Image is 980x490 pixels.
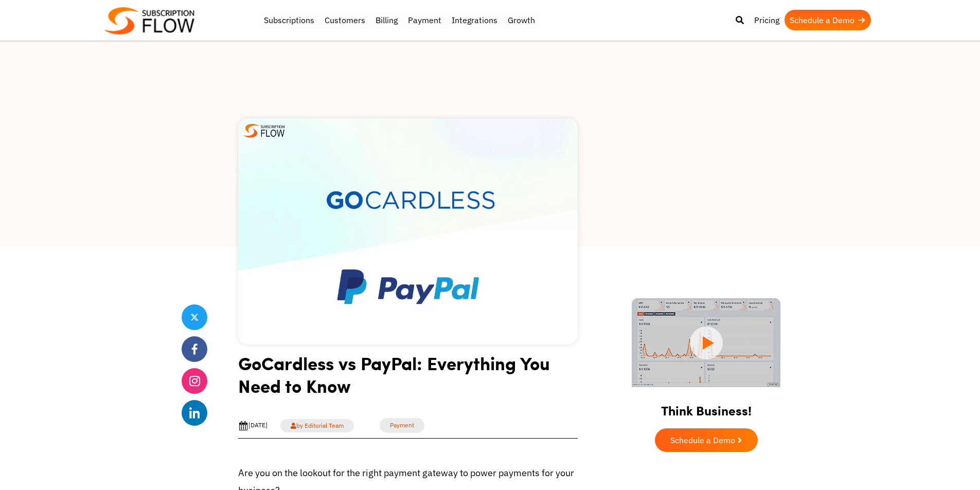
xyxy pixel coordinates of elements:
[238,118,578,344] img: PayPal-vs-GoCardless
[380,418,424,433] a: Payment
[370,10,403,30] a: Billing
[104,7,194,34] img: Subscriptionflow
[614,390,799,423] h2: Think Business!
[319,10,370,30] a: Customers
[670,436,735,444] span: Schedule a Demo
[655,428,758,452] a: Schedule a Demo
[447,10,503,30] a: Integrations
[238,352,578,405] h1: GoCardless vs PayPal: Everything You Need to Know
[259,10,319,30] a: Subscriptions
[503,10,540,30] a: Growth
[280,419,354,432] a: by Editorial Team
[785,10,871,30] a: Schedule a Demo
[403,10,447,30] a: Payment
[749,10,785,30] a: Pricing
[238,421,268,431] div: [DATE]
[632,298,780,387] img: intro video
